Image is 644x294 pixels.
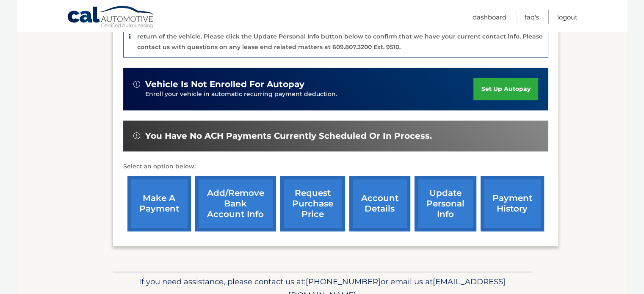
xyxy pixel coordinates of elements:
[557,10,578,24] a: Logout
[137,22,543,51] p: The end of your lease is approaching soon. A member of our lease end team will be in touch soon t...
[195,176,276,231] a: Add/Remove bank account info
[127,176,191,231] a: make a payment
[415,176,476,231] a: update personal info
[481,176,544,231] a: payment history
[306,277,381,286] span: [PHONE_NUMBER]
[473,10,506,24] a: Dashboard
[145,90,474,99] p: Enroll your vehicle in automatic recurring payment deduction.
[123,162,548,172] p: Select an option below:
[280,176,345,231] a: request purchase price
[67,5,156,30] a: Cal Automotive
[145,79,304,90] span: vehicle is not enrolled for autopay
[525,10,539,24] a: FAQ's
[349,176,410,231] a: account details
[145,131,432,141] span: You have no ACH payments currently scheduled or in process.
[473,78,538,100] a: set up autopay
[133,81,140,88] img: alert-white.svg
[133,132,140,139] img: alert-white.svg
